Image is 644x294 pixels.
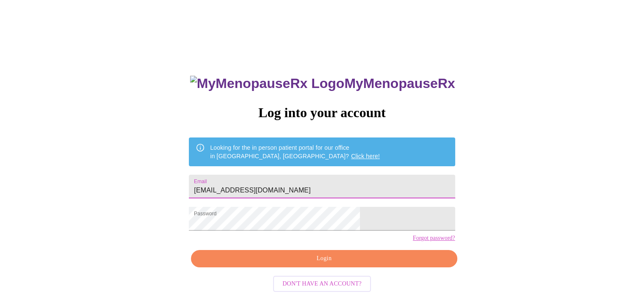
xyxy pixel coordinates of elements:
[210,140,380,164] div: Looking for the in person patient portal for our office in [GEOGRAPHIC_DATA], [GEOGRAPHIC_DATA]?
[190,76,344,91] img: MyMenopauseRx Logo
[189,105,455,121] h3: Log into your account
[273,276,371,292] button: Don't have an account?
[190,76,455,91] h3: MyMenopauseRx
[413,235,455,242] a: Forgot password?
[282,279,362,289] span: Don't have an account?
[201,253,447,264] span: Login
[351,153,380,159] a: Click here!
[191,250,457,267] button: Login
[271,279,373,286] a: Don't have an account?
